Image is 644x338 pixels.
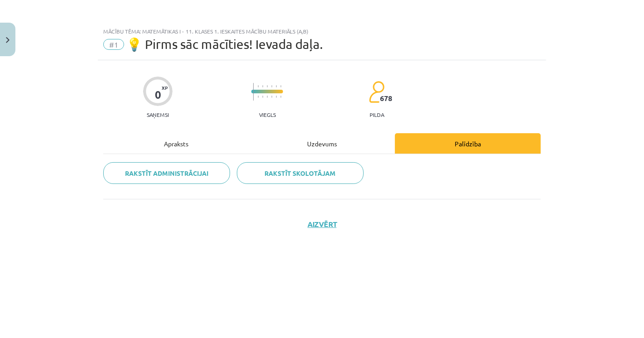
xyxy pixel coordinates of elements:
[258,96,259,98] img: icon-short-line-57e1e144782c952c97e751825c79c345078a6d821885a25fce030b3d8c18986b.svg
[262,96,263,98] img: icon-short-line-57e1e144782c952c97e751825c79c345078a6d821885a25fce030b3d8c18986b.svg
[103,133,249,154] div: Apraksts
[267,85,268,87] img: icon-short-line-57e1e144782c952c97e751825c79c345078a6d821885a25fce030b3d8c18986b.svg
[280,96,281,98] img: icon-short-line-57e1e144782c952c97e751825c79c345078a6d821885a25fce030b3d8c18986b.svg
[276,96,277,98] img: icon-short-line-57e1e144782c952c97e751825c79c345078a6d821885a25fce030b3d8c18986b.svg
[267,96,268,98] img: icon-short-line-57e1e144782c952c97e751825c79c345078a6d821885a25fce030b3d8c18986b.svg
[305,220,339,229] button: Aizvērt
[271,96,272,98] img: icon-short-line-57e1e144782c952c97e751825c79c345078a6d821885a25fce030b3d8c18986b.svg
[155,88,161,101] div: 0
[6,37,10,43] img: icon-close-lesson-0947bae3869378f0d4975bcd49f059093ad1ed9edebbc8119c70593378902aed.svg
[271,85,272,87] img: icon-short-line-57e1e144782c952c97e751825c79c345078a6d821885a25fce030b3d8c18986b.svg
[380,94,392,102] span: 678
[237,162,364,184] a: Rakstīt skolotājam
[143,111,173,118] p: Saņemsi
[395,133,541,154] div: Palīdzība
[259,111,276,118] p: Viegls
[280,85,281,87] img: icon-short-line-57e1e144782c952c97e751825c79c345078a6d821885a25fce030b3d8c18986b.svg
[370,111,384,118] p: pilda
[126,37,323,52] span: 💡 Pirms sāc mācīties! Ievada daļa.
[253,83,254,101] img: icon-long-line-d9ea69661e0d244f92f715978eff75569469978d946b2353a9bb055b3ed8787d.svg
[103,162,230,184] a: Rakstīt administrācijai
[276,85,277,87] img: icon-short-line-57e1e144782c952c97e751825c79c345078a6d821885a25fce030b3d8c18986b.svg
[162,85,168,90] span: XP
[103,39,124,50] span: #1
[258,85,259,87] img: icon-short-line-57e1e144782c952c97e751825c79c345078a6d821885a25fce030b3d8c18986b.svg
[249,133,395,154] div: Uzdevums
[103,28,541,34] div: Mācību tēma: Matemātikas i - 11. klases 1. ieskaites mācību materiāls (a,b)
[262,85,263,87] img: icon-short-line-57e1e144782c952c97e751825c79c345078a6d821885a25fce030b3d8c18986b.svg
[369,81,384,103] img: students-c634bb4e5e11cddfef0936a35e636f08e4e9abd3cc4e673bd6f9a4125e45ecb1.svg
